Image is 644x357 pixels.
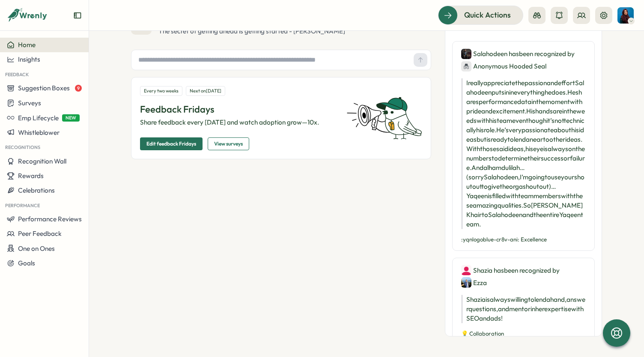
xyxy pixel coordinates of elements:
span: Home [18,41,36,49]
div: Anonymous Hooded Seal [461,61,546,71]
span: Emp Lifecycle [18,114,59,122]
span: NEW [62,114,80,122]
button: Quick Actions [438,6,523,24]
span: Insights [18,55,40,63]
span: Celebrations [18,186,55,194]
button: Edit feedback Fridays [140,137,203,150]
span: Quick Actions [464,9,511,21]
img: Ezza Munir [461,277,471,288]
span: Goals [18,259,35,267]
span: View surveys [214,138,243,150]
span: One on Ones [18,244,55,253]
div: Next on [DATE] [186,86,225,96]
div: Ezza [461,277,487,288]
p: Feedback Fridays [140,103,336,116]
span: Performance Reviews [18,215,82,223]
span: Suggestion Boxes [18,84,70,92]
span: Peer Feedback [18,229,62,238]
div: Every two weeks [140,86,182,96]
span: Recognition Wall [18,157,66,165]
p: :yqnlogoblue-cr8v-ani: Excellence [461,236,586,244]
p: 💡 Collaboration [461,330,586,338]
span: Surveys [18,99,41,107]
span: 9 [75,85,82,92]
img: Shazia Ahmed [461,265,471,275]
button: Expand sidebar [73,11,82,20]
div: Shazia has been recognized by [461,265,586,288]
span: Whistleblower [18,128,60,137]
p: Share feedback every [DATE] and watch adoption grow—10x. [140,118,336,127]
div: The secret of getting ahead is getting started - [PERSON_NAME] [158,27,345,36]
p: Shazia is always willing to lend a hand, answer questions, and mentor in her expertise with SEO a... [461,295,586,323]
span: Edit feedback Fridays [146,138,196,150]
button: View surveys [208,137,249,150]
p: I really appreciate the passion and effort Salahodeen puts in in everything he does. He shares pe... [461,78,586,229]
span: Rewards [18,172,44,180]
div: Salahodeen has been recognized by [461,48,586,71]
img: Neha Salman [617,7,634,24]
img: Salahodeen Abdul-Kafi [461,49,471,59]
